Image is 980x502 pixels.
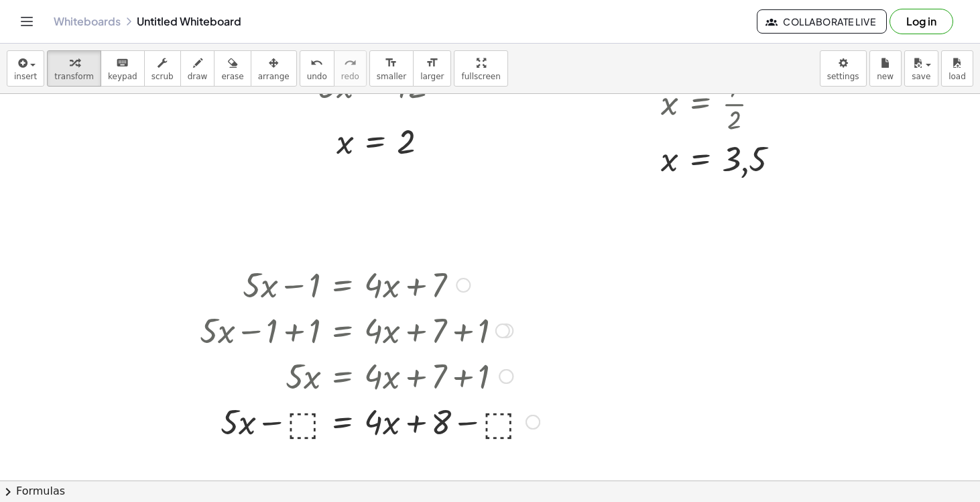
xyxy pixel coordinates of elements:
a: Whiteboards [54,15,121,28]
span: Collaborate Live [768,15,875,28]
button: settings [820,50,867,87]
span: draw [188,72,208,81]
button: undoundo [300,50,334,87]
span: settings [827,72,859,81]
i: redo [344,55,357,71]
span: redo [341,72,359,81]
button: load [941,50,973,87]
i: keyboard [116,55,129,71]
button: transform [47,50,101,87]
span: keypad [108,72,137,81]
button: draw [180,50,215,87]
button: format_sizesmaller [369,50,414,87]
button: save [904,50,938,87]
span: scrub [151,72,174,81]
span: erase [221,72,243,81]
button: format_sizelarger [413,50,451,87]
i: format_size [426,55,438,71]
span: load [948,72,966,81]
button: scrub [144,50,181,87]
span: save [912,72,930,81]
button: Log in [890,9,953,34]
span: new [877,72,894,81]
span: smaller [377,72,406,81]
button: Toggle navigation [16,11,38,32]
span: arrange [258,72,290,81]
i: format_size [385,55,397,71]
button: insert [7,50,44,87]
span: undo [307,72,327,81]
button: keyboardkeypad [101,50,145,87]
button: erase [214,50,251,87]
span: transform [54,72,94,81]
button: new [869,50,902,87]
button: arrange [251,50,297,87]
button: redoredo [334,50,367,87]
span: larger [420,72,444,81]
button: fullscreen [454,50,507,87]
span: fullscreen [461,72,500,81]
button: Collaborate Live [757,9,887,34]
span: insert [14,72,37,81]
i: undo [310,55,323,71]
